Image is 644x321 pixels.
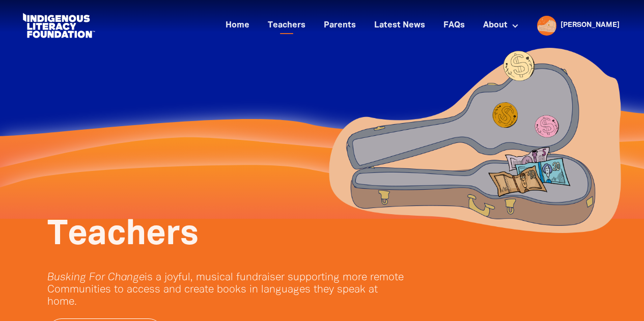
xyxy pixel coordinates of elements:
[47,273,145,282] em: Busking For Change
[219,17,256,34] a: Home
[47,272,404,308] p: is a joyful, musical fundraiser supporting more remote Communities to access and create books in ...
[437,17,471,34] a: FAQs
[561,22,620,29] a: [PERSON_NAME]
[477,17,525,34] a: About
[47,219,199,251] span: Teachers
[318,17,362,34] a: Parents
[368,17,431,34] a: Latest News
[262,17,312,34] a: Teachers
